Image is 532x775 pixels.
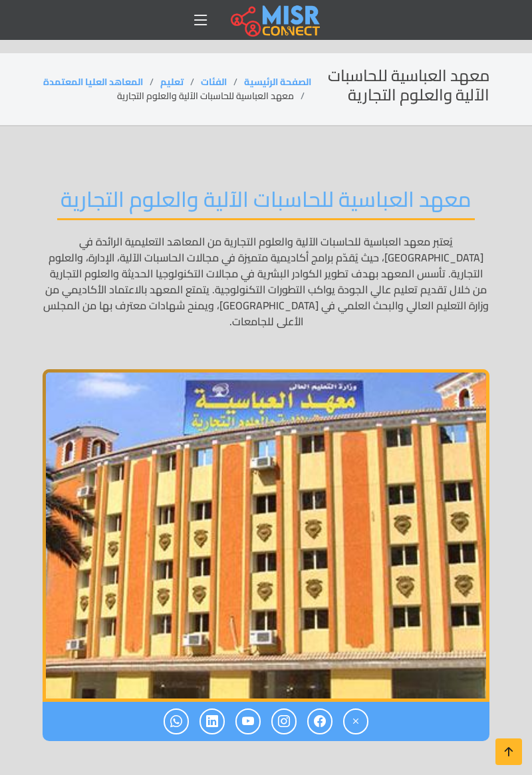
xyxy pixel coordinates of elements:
img: main.misr_connect [231,3,320,37]
img: معهد العباسية للحاسبات الآلية والعلوم التجارية [43,369,489,702]
div: 1 / 1 [43,369,489,702]
h2: معهد العباسية للحاسبات الآلية والعلوم التجارية [311,67,489,105]
a: الفئات [201,73,227,90]
a: المعاهد العليا المعتمدة [43,73,143,90]
li: معهد العباسية للحاسبات الآلية والعلوم التجارية [117,89,311,103]
h2: معهد العباسية للحاسبات الآلية والعلوم التجارية [57,186,475,220]
p: يُعتبر معهد العباسية للحاسبات الآلية والعلوم التجارية من المعاهد التعليمية الرائدة في [GEOGRAPHIC... [43,233,489,329]
a: الصفحة الرئيسية [244,73,311,90]
a: تعليم [160,73,184,90]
